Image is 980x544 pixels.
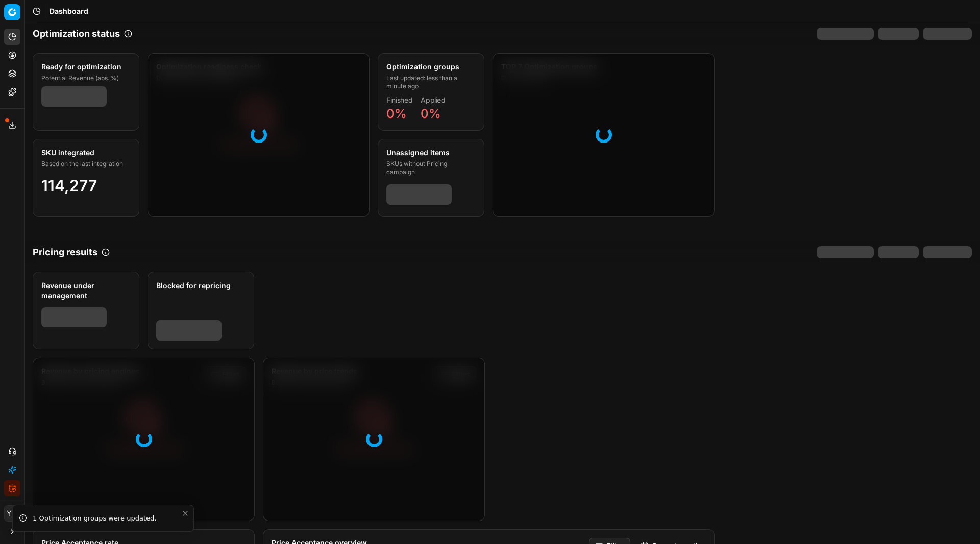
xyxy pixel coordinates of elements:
[41,280,129,301] div: Revenue under management
[386,74,474,90] div: Last updated: less than a minute ago
[5,506,20,521] span: YM
[386,97,412,104] dt: Finished
[179,507,191,519] button: Close toast
[421,106,441,121] span: 0%
[421,97,446,104] dt: Applied
[4,505,20,522] button: YM
[386,148,474,158] div: Unassigned items
[386,106,407,121] span: 0%
[156,280,243,291] div: Blocked for repricing
[386,160,474,176] div: SKUs without Pricing campaign
[41,160,129,168] div: Based on the last integration
[50,6,88,16] span: Dashboard
[50,6,88,16] nav: breadcrumb
[41,148,129,158] div: SKU integrated
[33,27,120,41] h2: Optimization status
[41,74,129,82] div: Potential Revenue (abs.,%)
[41,62,129,72] div: Ready for optimization
[386,62,474,72] div: Optimization groups
[33,513,181,524] div: 1 Optimization groups were updated.
[41,176,97,195] span: 114,277
[33,245,97,259] h2: Pricing results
